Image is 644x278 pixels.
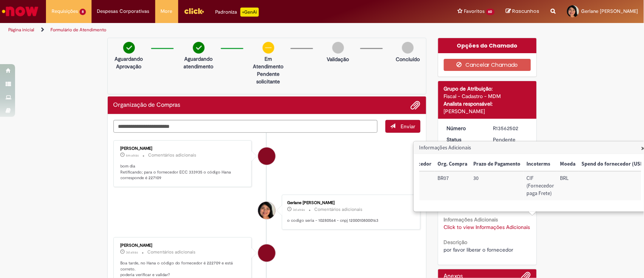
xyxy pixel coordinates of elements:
[293,207,305,212] span: 3d atrás
[126,250,138,255] span: 3d atrás
[121,146,246,151] div: [PERSON_NAME]
[524,157,557,171] th: Incoterms
[113,102,181,109] h2: Organização de Compras Histórico de tíquete
[396,55,420,63] p: Concluído
[184,5,204,17] img: click_logo_yellow_360x200.png
[332,42,344,54] img: img-circle-grey.png
[444,216,498,223] b: Informações Adicionais
[263,42,274,54] img: circle-minus.png
[250,70,287,85] p: Pendente solicitante
[113,120,378,133] textarea: Digite sua mensagem aqui...
[441,136,488,143] dt: Status
[126,250,138,255] time: 26/09/2025 14:48:51
[471,171,524,200] td: Prazo de Pagamento: 30
[512,8,540,15] span: Rascunhos
[80,9,86,15] span: 8
[471,157,524,171] th: Prazo de Pagamento
[6,23,424,37] ul: Trilhas de página
[258,244,275,262] div: Celso Dias Da Rosa
[8,27,34,33] a: Página inicial
[435,157,471,171] th: Org. Compra
[557,157,579,171] th: Moeda
[126,153,139,158] span: 6m atrás
[493,124,528,132] div: R13562502
[97,8,150,15] span: Despesas Corporativas
[444,246,514,253] span: por favor liberar o fornecedor
[121,243,246,248] div: [PERSON_NAME]
[250,55,287,70] p: Em Atendimento
[524,171,557,200] td: Incoterms: CIF (Fornecedor paga Frete)
[385,120,421,133] button: Enviar
[506,8,540,15] a: Rascunhos
[111,55,147,70] p: Aguardando Aprovação
[464,8,485,15] span: Favoritos
[121,163,246,181] p: bom dia Retificando; para o fornecedor ECC 333935 o código Hana corresponde é 227109
[402,42,414,54] img: img-circle-grey.png
[444,239,468,246] b: Descrição
[435,171,471,200] td: Org. Compra: BR07
[216,8,259,17] div: Padroniza
[411,100,421,110] button: Adicionar anexos
[493,136,528,151] div: Pendente Usuário
[258,147,275,165] div: Celso Dias Da Rosa
[287,201,413,205] div: Gerlane [PERSON_NAME]
[193,42,205,54] img: check-circle-green.png
[486,9,495,15] span: 60
[581,8,638,14] span: Gerlane [PERSON_NAME]
[444,85,531,92] div: Grupo de Atribuição:
[240,8,259,17] p: +GenAi
[287,218,413,224] p: o codigo seria - 10280564 - cnpj 12000108000163
[161,8,173,15] span: More
[441,124,488,132] dt: Número
[438,38,537,53] div: Opções do Chamado
[401,123,416,130] span: Enviar
[444,224,530,230] a: Click to view Informações Adicionais
[181,55,217,70] p: Aguardando atendimento
[444,108,531,115] div: [PERSON_NAME]
[314,206,363,213] small: Comentários adicionais
[444,59,531,71] button: Cancelar Chamado
[121,260,246,278] p: Boa tarde, no Hana o código do fornecedor é 222709 e está correto. poderia verificar e validar?
[327,55,349,63] p: Validação
[148,152,197,158] small: Comentários adicionais
[557,171,579,200] td: Moeda: BRL
[50,27,106,33] a: Formulário de Atendimento
[123,42,135,54] img: check-circle-green.png
[444,100,531,108] div: Analista responsável:
[444,92,531,100] div: Fiscal - Cadastro - MDM
[1,4,40,19] img: ServiceNow
[52,8,78,15] span: Requisições
[148,249,196,255] small: Comentários adicionais
[293,207,305,212] time: 26/09/2025 15:22:18
[258,202,275,219] div: Gerlane Raimundo Da Silva
[126,153,139,158] time: 29/09/2025 09:46:39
